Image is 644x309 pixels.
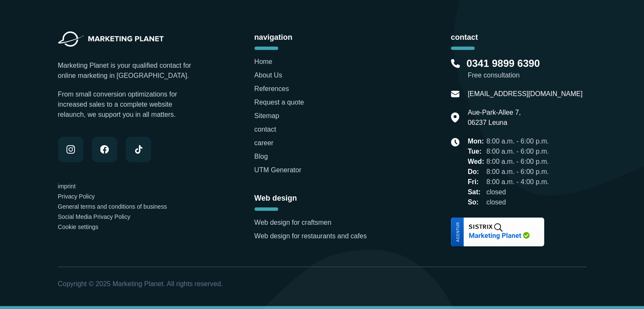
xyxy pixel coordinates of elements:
font: Copyright © 2025 Marketing Planet. All rights reserved. [58,280,223,287]
font: Do: [468,168,479,175]
font: 0341 9899 6390 [467,58,540,69]
font: [EMAIL_ADDRESS][DOMAIN_NAME] [468,90,583,97]
font: So: [468,199,479,206]
font: contact [451,33,478,41]
font: 8:00 a.m. - 4:00 p.m. [486,178,549,185]
a: [EMAIL_ADDRESS][DOMAIN_NAME] [468,89,583,99]
a: Blog [254,153,268,160]
img: Email icon [451,89,459,99]
a: Web design for craftsmen [254,219,332,226]
font: closed [486,188,506,196]
a: Follow Marketing Planet on Facebook [92,137,117,162]
a: Sitemap [254,112,279,119]
a: Privacy Policy [58,193,95,200]
font: Sat: [468,188,481,196]
font: Web design [254,194,297,202]
a: career [254,139,274,146]
font: closed [486,199,506,206]
font: Wed: [468,158,484,165]
a: Home [254,58,273,65]
img: Telephone icon [451,57,460,70]
img: Marketing Planet on Facebook [100,145,109,154]
a: contact [254,126,276,133]
a: 0341 9899 6390 [467,57,540,70]
font: 8:00 a.m. - 6:00 p.m. [486,148,549,155]
a: About Us [254,72,282,79]
button: Cookie settings [58,223,99,231]
a: References [254,85,289,92]
a: Follow Marketing Planet on TikTok [126,137,151,162]
font: Tue: [468,148,482,155]
font: From small conversion optimizations for increased sales to a complete website relaunch, we suppor... [58,91,177,118]
img: Marketing Planet on TikTok [134,145,143,154]
img: Marketing Planet - Web design, website development and SEO [58,31,164,47]
img: Marketing Planet on Instagram [66,145,75,154]
a: Web design for restaurants and cafes [254,232,367,240]
font: Marketing Planet is your qualified contact for online marketing in [GEOGRAPHIC_DATA]. [58,62,191,79]
font: 8:00 a.m. - 6:00 p.m. [486,138,549,145]
img: Location icon [451,108,459,128]
font: Fri: [468,178,479,185]
a: General terms and conditions of business [58,203,167,210]
font: navigation [254,33,293,41]
font: Free consultation [468,72,520,79]
a: Follow Marketing Planet on Instagram [58,137,83,162]
font: Mon: [468,138,484,145]
font: Aue-Park-Allee 7, [468,109,521,116]
font: 8:00 a.m. - 6:00 p.m. [486,158,549,165]
a: imprint [58,183,76,190]
font: 06237 Leuna [468,119,507,126]
a: Request a quote [254,99,304,106]
font: Cookie settings [58,223,99,230]
a: Social Media Privacy Policy [58,213,130,220]
a: UTM Generator [254,166,301,174]
font: 8:00 a.m. - 6:00 p.m. [486,168,549,175]
img: Clock icon [451,138,459,146]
